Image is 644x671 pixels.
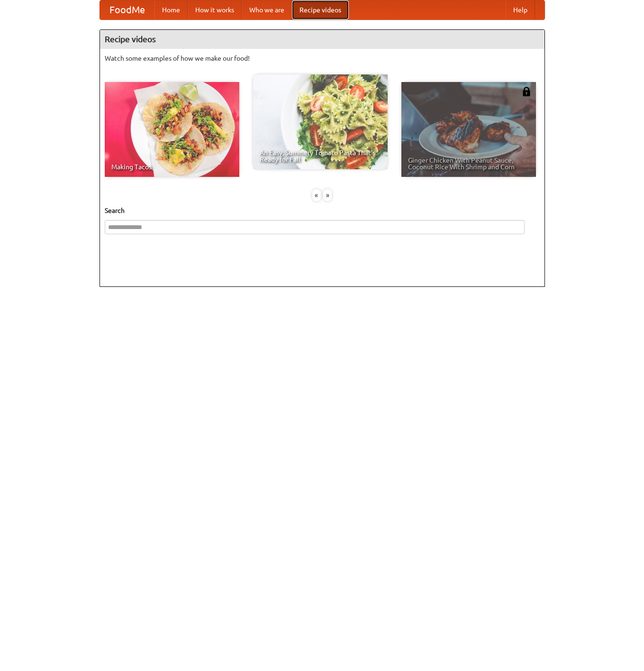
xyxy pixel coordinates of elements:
img: 483408.png [522,87,531,96]
span: An Easy, Summery Tomato Pasta That's Ready for Fall [260,149,381,163]
div: » [323,189,332,201]
div: « [312,189,321,201]
a: Recipe videos [292,0,349,19]
a: Home [154,0,188,19]
h4: Recipe videos [100,30,544,49]
a: Making Tacos [105,82,239,177]
a: How it works [188,0,242,19]
p: Watch some examples of how we make our food! [105,54,540,63]
a: An Easy, Summery Tomato Pasta That's Ready for Fall [253,74,388,169]
a: Who we are [242,0,292,19]
a: Help [506,0,535,19]
span: Making Tacos [111,164,233,170]
a: FoodMe [100,0,154,19]
h5: Search [105,206,540,215]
